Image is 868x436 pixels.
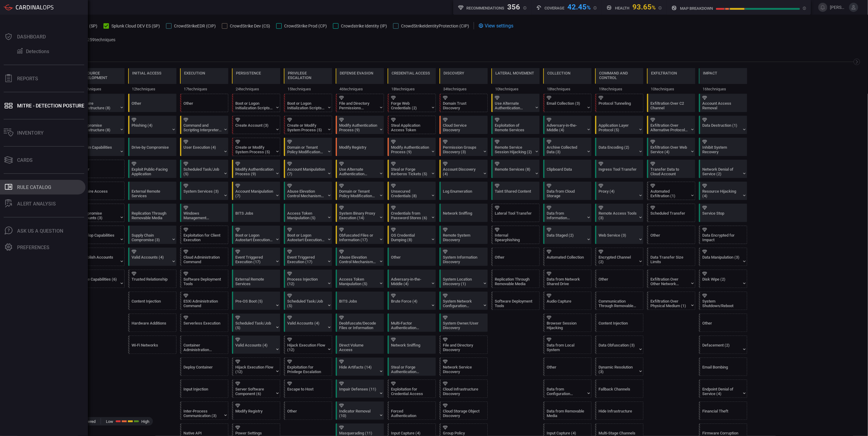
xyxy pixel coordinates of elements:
[284,336,332,354] div: T1574: Hijack Execution Flow
[80,123,118,132] div: Compromise Infrastructure (8)
[336,84,384,94] div: 46 techniques
[543,94,591,112] div: T1114: Email Collection
[76,270,125,288] div: T1608: Stage Capabilities (Not covered)
[80,71,121,80] div: Resource Development
[699,116,747,134] div: T1485: Data Destruction
[647,68,695,94] div: TA0010: Exfiltration
[284,380,332,398] div: T1611: Escape to Host
[388,270,436,288] div: T1557: Adversary-in-the-Middle
[491,292,540,310] div: T1072: Software Deployment Tools (Not covered)
[132,71,161,75] div: Initial Access
[543,138,591,156] div: T1560: Archive Collected Data
[699,314,747,332] div: Other (Not covered)
[336,380,384,398] div: T1562: Impair Defenses
[288,71,328,80] div: Privilege Escalation
[388,292,436,310] div: T1110: Brute Force
[232,116,280,134] div: T1136: Create Account
[439,182,488,200] div: T1654: Log Enumeration
[393,23,469,29] button: CrowdStrikeIdentityProtection (CIP)
[180,226,228,244] div: T1203: Exploitation for Client Execution
[388,314,436,332] div: T1621: Multi-Factor Authentication Request Generation
[443,145,481,154] div: Permission Groups Discovery (3)
[388,84,436,94] div: 18 techniques
[111,24,160,28] span: Splunk Cloud DEV ES (SP)
[439,116,488,134] div: T1526: Cloud Service Discovery
[647,292,695,310] div: T1052: Exfiltration Over Physical Medium (Not covered)
[495,145,533,154] div: Remote Service Session Hijacking (2)
[599,71,639,80] div: Command and Control
[595,138,643,156] div: T1132: Data Encoding
[336,226,384,244] div: T1027: Obfuscated Files or Information
[647,204,695,222] div: T1029: Scheduled Transfer
[543,401,591,420] div: T1025: Data from Removable Media (Not covered)
[439,336,488,354] div: T1083: File and Directory Discovery
[388,94,436,112] div: T1606: Forge Web Credentials
[568,3,591,10] div: 42.45
[547,145,585,154] div: Archive Collected Data (3)
[543,292,591,310] div: T1123: Audio Capture
[17,228,63,234] div: Ask Us A Question
[132,101,170,110] div: Other
[392,71,430,75] div: Credential Access
[595,116,643,134] div: T1071: Application Layer Protocol
[183,167,222,176] div: Scheduled Task/Job (5)
[632,3,656,10] div: 93.65
[284,314,332,332] div: T1078: Valid Accounts
[595,68,643,94] div: TA0011: Command and Control
[647,182,695,200] div: T1020: Automated Exfiltration
[699,84,747,94] div: 16 techniques
[341,24,387,28] span: Crowdstrike Identity (IP)
[17,245,49,250] div: Preferences
[543,248,591,266] div: T1119: Automated Collection
[599,123,637,132] div: Application Layer Protocol (5)
[699,226,747,244] div: T1486: Data Encrypted for Impact
[180,204,228,222] div: T1047: Windows Management Instrumentation
[287,145,325,154] div: Domain or Tenant Policy Modification (2)
[439,226,488,244] div: T1018: Remote System Discovery
[647,248,695,266] div: T1030: Data Transfer Size Limits (Not covered)
[284,204,332,222] div: T1134: Access Token Manipulation
[647,84,695,94] div: 10 techniques
[284,68,332,94] div: TA0004: Privilege Escalation
[595,292,643,310] div: T1092: Communication Through Removable Media (Not covered)
[180,160,228,178] div: T1053: Scheduled Task/Job
[699,160,747,178] div: T1498: Network Denial of Service
[388,160,436,178] div: T1558: Steal or Forge Kerberos Tickets
[166,23,216,29] button: CrowdStrikeEDR (CIP)
[543,84,591,94] div: 18 techniques
[183,123,222,132] div: Command and Scripting Interpreter (12)
[545,6,565,10] h5: Coverage
[491,116,540,134] div: T1210: Exploitation of Remote Services
[336,401,384,420] div: T1070: Indicator Removal
[647,270,695,288] div: T1011: Exfiltration Over Other Network Medium (Not covered)
[647,94,695,112] div: T1041: Exfiltration Over C2 Channel
[543,358,591,376] div: Other (Not covered)
[595,94,643,112] div: T1572: Protocol Tunneling
[595,380,643,398] div: T1008: Fallback Channels (Not covered)
[128,116,176,134] div: T1566: Phishing
[180,270,228,288] div: T1072: Software Deployment Tools
[76,94,125,112] div: T1583: Acquire Infrastructure
[699,94,747,112] div: T1531: Account Access Removal
[276,23,327,29] button: CrowdStrike Prod (CP)
[699,401,747,420] div: T1657: Financial Theft (Not covered)
[336,68,384,94] div: TA0005: Defense Evasion
[543,160,591,178] div: T1115: Clipboard Data
[443,101,481,110] div: Domain Trust Discovery
[284,138,332,156] div: T1484: Domain or Tenant Policy Modification
[647,226,695,244] div: Other (Not covered)
[439,248,488,266] div: T1082: System Information Discovery
[336,270,384,288] div: T1134: Access Token Manipulation
[180,248,228,266] div: T1651: Cloud Administration Command
[439,380,488,398] div: T1580: Cloud Infrastructure Discovery
[388,248,436,266] div: Other
[232,380,280,398] div: T1505: Server Software Component
[699,248,747,266] div: T1565: Data Manipulation
[543,270,591,288] div: T1039: Data from Network Shared Drive
[232,401,280,420] div: T1112: Modify Registry
[491,248,540,266] div: Other (Not covered)
[391,145,429,154] div: Modify Authentication Process (9)
[232,314,280,332] div: T1053: Scheduled Task/Job
[132,145,170,154] div: Drive-by Compromise
[284,358,332,376] div: T1068: Exploitation for Privilege Escalation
